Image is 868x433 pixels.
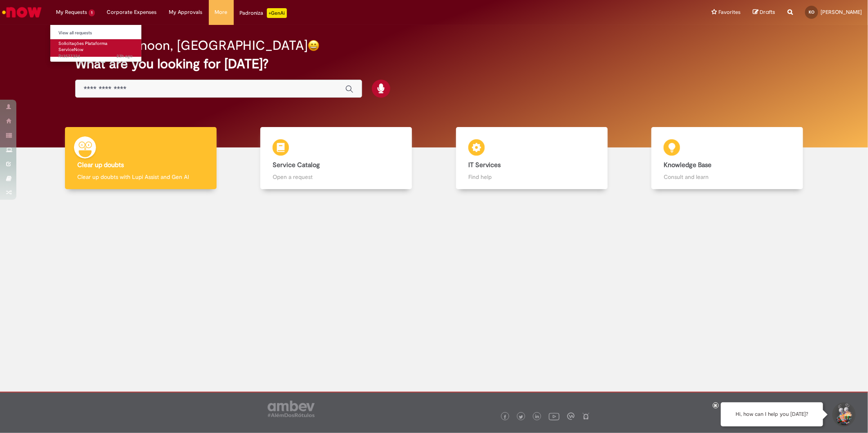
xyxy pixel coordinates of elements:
div: Hi, how can I help you [DATE]? [721,402,823,426]
div: Padroniza [240,8,287,18]
img: logo_footer_workplace.png [567,413,575,420]
b: Service Catalog [273,161,320,169]
button: Start Support Conversation [831,402,856,427]
a: Clear up doubts Clear up doubts with Lupi Assist and Gen AI [43,127,239,190]
a: Open R13577324 : Solicitações Plataforma ServiceNow [50,39,141,57]
span: [PERSON_NAME] [821,9,862,16]
span: Favorites [718,8,740,16]
span: 1 [89,9,95,16]
span: My Requests [56,8,87,16]
span: More [215,8,228,16]
a: Service Catalog Open a request [239,127,434,190]
p: +GenAi [267,8,287,18]
span: 23h ago [117,53,133,59]
a: IT Services Find help [434,127,630,190]
span: KO [809,9,814,15]
a: View all requests [50,29,141,38]
ul: My Requests [50,25,142,62]
p: Find help [468,173,595,181]
img: logo_footer_naosei.png [582,413,590,420]
img: logo_footer_twitter.png [519,415,523,419]
p: Consult and learn [664,173,791,181]
h2: Good afternoon, [GEOGRAPHIC_DATA] [75,38,308,53]
a: Knowledge Base Consult and learn [630,127,825,190]
b: Clear up doubts [77,161,124,169]
img: ServiceNow [1,4,43,20]
p: Open a request [273,173,400,181]
img: logo_footer_facebook.png [503,415,507,419]
b: Knowledge Base [664,161,711,169]
span: R13577324 [58,53,133,60]
img: logo_footer_youtube.png [549,411,559,422]
img: logo_footer_ambev_rotulo_gray.png [268,401,315,417]
time: 29/09/2025 14:35:20 [117,53,133,59]
p: Clear up doubts with Lupi Assist and Gen AI [77,173,204,181]
span: My Approvals [169,8,203,16]
img: happy-face.png [308,40,320,51]
span: Solicitações Plataforma ServiceNow [58,40,107,53]
img: logo_footer_linkedin.png [535,415,539,420]
h2: What are you looking for [DATE]? [75,57,793,71]
b: IT Services [468,161,501,169]
span: Drafts [760,8,775,16]
a: Drafts [753,9,775,16]
span: Corporate Expenses [107,8,157,16]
